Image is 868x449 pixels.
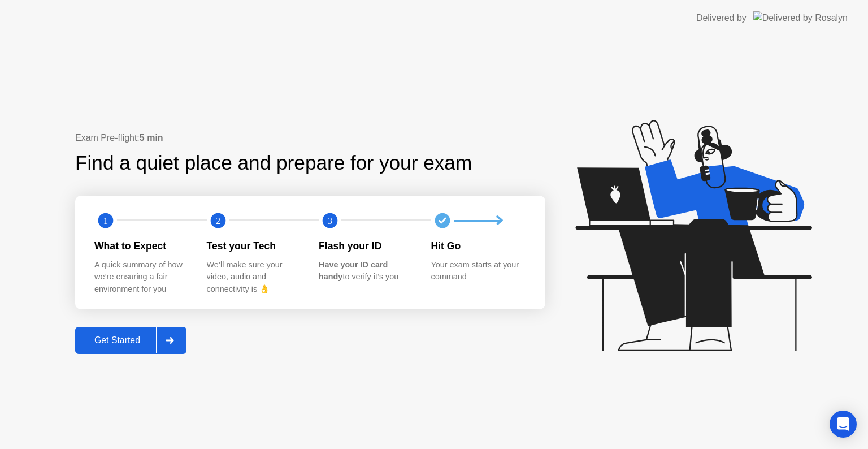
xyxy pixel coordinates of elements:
div: What to Expect [94,239,189,253]
div: Flash your ID [319,239,413,253]
div: Test your Tech [207,239,301,253]
div: to verify it’s you [319,259,413,283]
div: Open Intercom Messenger [830,411,857,438]
div: Get Started [79,335,156,346]
button: Get Started [75,327,186,354]
div: We’ll make sure your video, audio and connectivity is 👌 [207,259,301,296]
text: 3 [328,215,332,226]
b: Have your ID card handy [319,260,388,282]
text: 1 [103,215,108,226]
div: Exam Pre-flight: [75,131,545,145]
div: Delivered by [696,11,747,25]
div: Your exam starts at your command [431,259,526,283]
div: Hit Go [431,239,526,253]
b: 5 min [140,133,163,143]
img: Delivered by Rosalyn [753,11,848,24]
div: A quick summary of how we’re ensuring a fair environment for you [94,259,189,296]
text: 2 [215,215,220,226]
div: Find a quiet place and prepare for your exam [75,148,474,178]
